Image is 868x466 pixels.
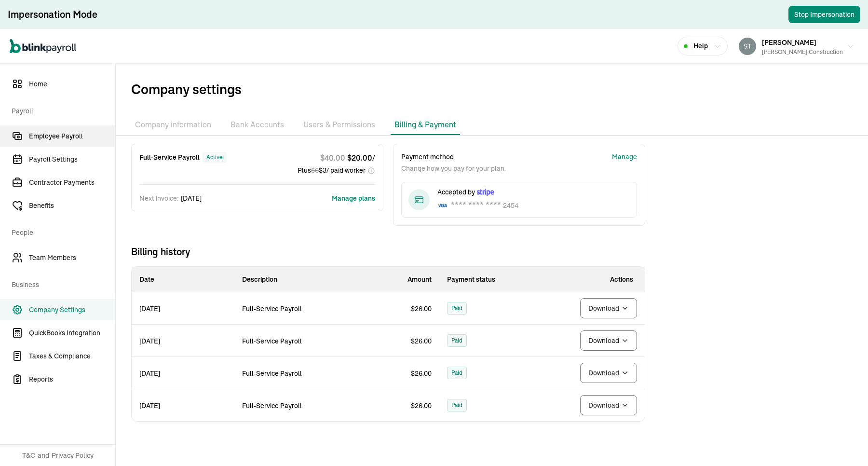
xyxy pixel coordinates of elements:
span: Help [693,41,708,51]
span: Full-Service Payroll [242,337,302,345]
span: Paid [451,335,462,346]
iframe: Chat Widget [708,362,868,466]
th: Actions [542,267,645,292]
span: Contractor Payments [29,178,115,188]
span: Team Members [29,253,115,263]
span: Payroll Settings [29,154,115,164]
span: Reports [29,374,115,384]
th: Payment status [439,267,542,292]
span: [PERSON_NAME] [762,38,816,47]
button: [PERSON_NAME][PERSON_NAME] Construction [735,34,858,58]
span: Business [12,270,109,297]
span: People [12,218,109,245]
span: Privacy Policy [52,451,94,460]
span: Full-Service Payroll [242,304,302,313]
li: Company information [131,115,215,135]
span: Company Settings [29,305,115,315]
span: Benefits [29,201,115,211]
span: $ 26.00 [411,304,432,313]
span: $ 40.00 [320,152,345,164]
div: active [203,152,227,163]
button: Download [580,298,637,318]
span: Paid [451,399,462,411]
span: QuickBooks Integration [29,328,115,338]
span: $ 26.00 [411,337,432,345]
span: $ 26.00 [411,369,432,378]
button: Help [678,37,728,55]
span: $ 20.00 [347,152,372,164]
span: Employee Payroll [29,131,115,141]
span: Company settings [131,79,868,99]
button: Stop Impersonation [788,6,860,23]
button: Download [580,330,637,351]
span: [DATE] [139,369,160,378]
p: Change how you pay for your plan. [401,164,506,173]
span: Home [29,79,115,89]
p: Payment method [401,152,506,162]
th: Description [234,267,337,292]
button: Manage plans [332,193,375,203]
span: Plus $ 3 / paid worker [298,165,366,176]
span: $ 26.00 [411,401,432,410]
span: Billing history [131,245,645,259]
li: Bank Accounts [227,115,288,135]
div: [PERSON_NAME] Construction [762,48,843,56]
div: Impersonation Mode [8,8,97,21]
li: Users & Permissions [299,115,379,135]
button: Download [580,395,637,415]
div: 2454 [451,199,518,212]
span: T&C [22,451,35,460]
span: [DATE] [139,401,160,410]
img: Visa Card [437,203,447,208]
span: Full-Service Payroll [242,369,302,378]
span: Paid [451,367,462,379]
button: Manage [612,152,637,162]
th: Amount [337,267,440,292]
th: Date [132,267,234,292]
button: Download [580,363,637,383]
div: Accepted by [437,187,518,197]
span: $ 6 [311,166,319,175]
span: Full-Service Payroll [242,401,302,410]
span: Full-Service Payroll [139,152,200,162]
span: Payroll [12,96,109,123]
span: / [372,152,375,164]
li: Billing & Payment [391,115,460,135]
nav: Global [10,32,76,60]
span: [DATE] [139,304,160,313]
span: Taxes & Compliance [29,351,115,361]
span: [DATE] [181,193,202,203]
span: [DATE] [139,337,160,345]
span: Next invoice: [139,193,179,203]
span: Paid [451,302,462,314]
